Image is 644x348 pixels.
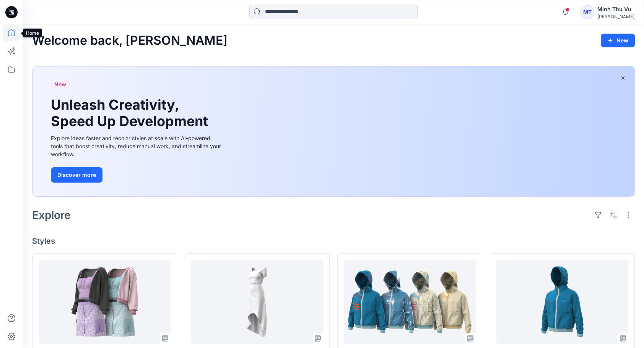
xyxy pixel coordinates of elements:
button: New [601,34,635,47]
h1: Unleash Creativity, Speed Up Development [51,97,211,129]
h2: Explore [32,209,71,221]
div: [PERSON_NAME] [597,14,634,19]
a: Discover more [51,167,223,183]
h4: Styles [32,236,635,246]
span: New [54,80,66,89]
a: Marie_L5_A1_PatternFunctions [191,260,323,344]
div: MT [581,5,594,19]
h2: Welcome back, [PERSON_NAME] [32,34,228,48]
button: Discover more [51,167,102,183]
a: L7_FinalAssignment [39,260,171,344]
div: Explore ideas faster and recolor styles at scale with AI-powered tools that boost creativity, red... [51,134,223,158]
a: Marie_L3_Act2_GarmentDetails [496,260,628,344]
a: Marie_L4_A4_Materials 201 [344,260,476,344]
div: Minh Thu Vu [597,5,634,14]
